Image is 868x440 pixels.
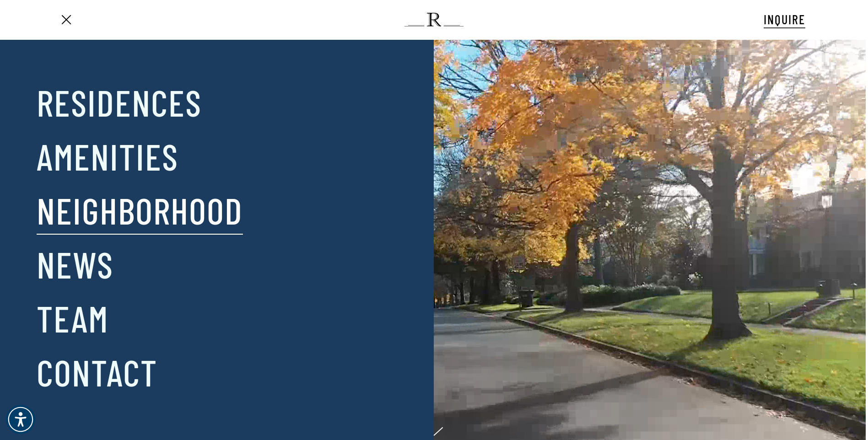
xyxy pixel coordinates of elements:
a: Team [37,294,108,342]
a: INQUIRE [764,11,805,28]
a: Neighborhood [37,186,243,234]
a: Residences [37,78,202,126]
span: INQUIRE [764,11,805,27]
a: Contact [37,348,157,396]
a: Navigation Menu [58,15,74,25]
div: Accessibility Menu [6,405,35,434]
a: News [37,240,113,288]
img: The Regent [404,13,464,27]
a: Amenities [37,132,178,180]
